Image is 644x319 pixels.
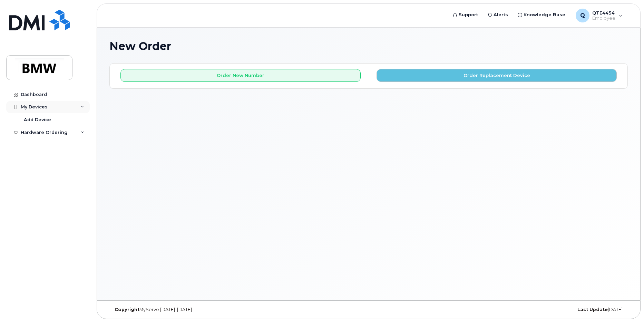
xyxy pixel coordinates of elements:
h1: New Order [109,40,628,52]
button: Order Replacement Device [377,69,617,82]
button: Order New Number [120,69,361,82]
strong: Copyright [115,307,139,312]
div: [DATE] [455,307,628,312]
strong: Last Update [577,307,608,312]
div: MyServe [DATE]–[DATE] [109,307,282,312]
iframe: Messenger Launcher [614,289,639,314]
